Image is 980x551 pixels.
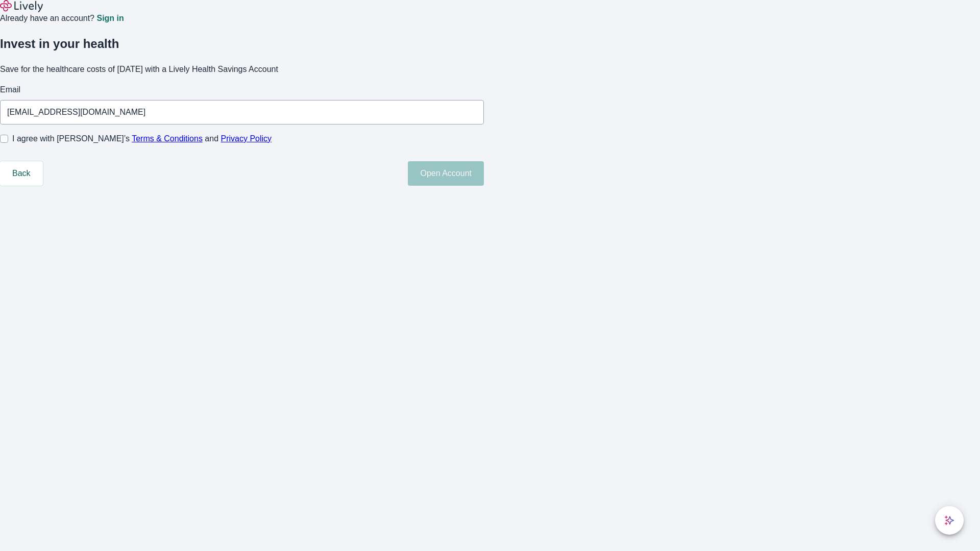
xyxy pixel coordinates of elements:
a: Terms & Conditions [132,134,203,143]
a: Sign in [96,14,124,22]
button: chat [935,506,964,535]
svg: Lively AI Assistant [944,515,954,525]
span: I agree with [PERSON_NAME]’s and [12,133,272,145]
a: Privacy Policy [221,134,272,143]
